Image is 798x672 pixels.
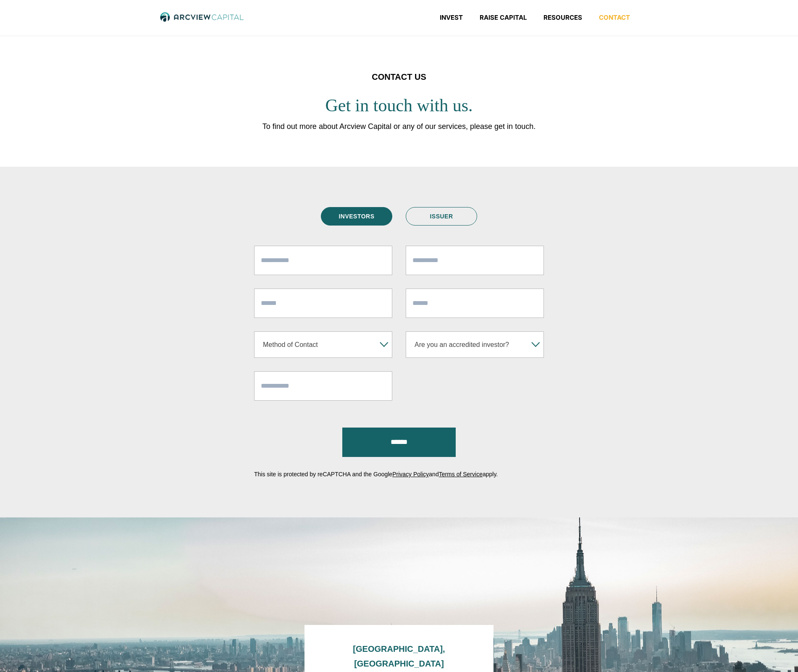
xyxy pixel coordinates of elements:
b: ▾ [376,332,392,357]
span: Are you an accredited investor? [410,332,528,357]
b: ▾ [528,332,543,357]
a: Raise Capital [471,13,535,22]
a: INVESTORS [321,207,392,226]
a: Privacy Policy [392,471,429,478]
p: To find out more about Arcview Capital or any of our services, please get in touch. [103,120,695,134]
span: Method of Contact [259,332,376,357]
h4: CONTACT US [103,70,695,84]
a: Contact [591,13,638,22]
a: Resources [535,13,591,22]
a: Invest [431,13,471,22]
p: This site is protected by reCAPTCHA and the Google and apply. [254,471,544,477]
h2: Get in touch with us. [103,94,695,117]
a: ISSUER [406,207,477,226]
form: Contact form [254,246,544,477]
a: Terms of Service [439,471,483,478]
h4: [GEOGRAPHIC_DATA], [GEOGRAPHIC_DATA] [321,642,477,671]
